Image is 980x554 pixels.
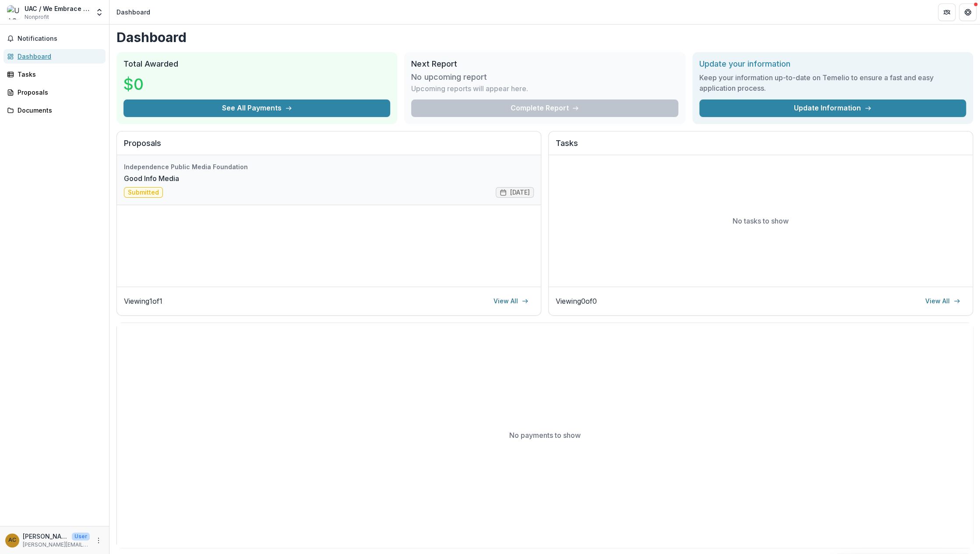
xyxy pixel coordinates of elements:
h2: Total Awarded [123,59,390,69]
a: Documents [4,103,106,117]
button: Get Help [959,4,976,21]
p: Viewing 0 of 0 [556,296,597,306]
img: UAC / We Embrace Fatherhood [7,5,21,19]
h2: Tasks [556,138,966,155]
p: [PERSON_NAME] [23,532,68,541]
div: Proposals [18,88,99,97]
div: Antwan Carr [8,537,16,543]
nav: breadcrumb [113,6,154,18]
div: Dashboard [18,52,99,61]
h2: Next Report [411,59,678,69]
h3: Keep your information up-to-date on Temelio to ensure a fast and easy application process. [699,72,966,93]
a: Good Info Media [124,173,179,184]
span: Notifications [18,35,102,43]
h3: No upcoming report [411,72,486,82]
a: Tasks [4,67,106,82]
div: No payments to show [117,323,973,547]
span: Nonprofit [25,13,49,21]
div: Dashboard [116,7,150,17]
a: Dashboard [4,49,106,64]
a: View All [488,294,534,308]
p: User [72,533,90,540]
p: No tasks to show [733,216,789,226]
div: Tasks [18,70,99,79]
a: Update Information [699,99,966,117]
p: Upcoming reports will appear here. [411,83,528,94]
div: Documents [18,106,99,115]
div: UAC / We Embrace Fatherhood [25,4,90,13]
button: More [93,535,104,546]
button: Notifications [4,32,106,46]
h3: $0 [123,72,189,96]
button: Partners [938,4,955,21]
h2: Update your information [699,59,966,69]
h2: Proposals [124,138,534,155]
button: Open entity switcher [93,4,106,21]
h1: Dashboard [116,29,973,45]
a: Proposals [4,85,106,99]
p: [PERSON_NAME][EMAIL_ADDRESS][DOMAIN_NAME] [23,541,90,549]
button: See All Payments [123,99,390,117]
a: View All [920,294,966,308]
p: Viewing 1 of 1 [124,296,162,306]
